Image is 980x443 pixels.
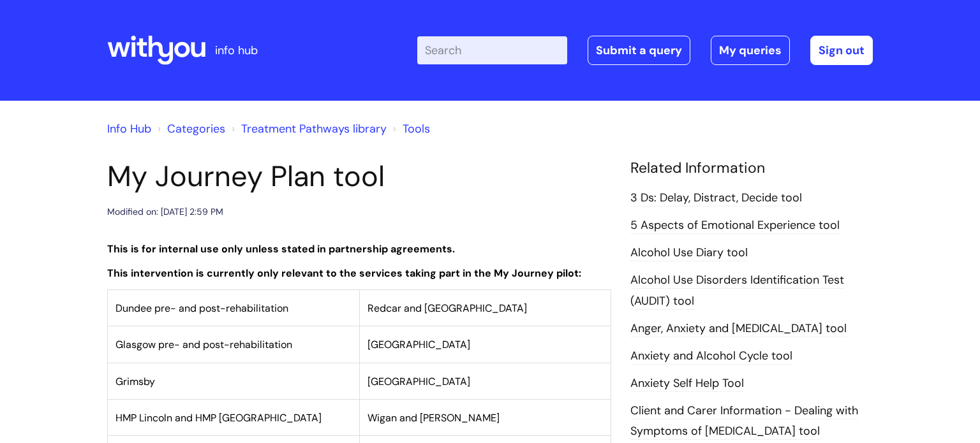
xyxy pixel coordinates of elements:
a: Sign out [810,36,873,65]
li: Tools [390,119,430,139]
span: [GEOGRAPHIC_DATA] [367,375,470,388]
a: 3 Ds: Delay, Distract, Decide tool [630,190,802,207]
a: Submit a query [588,36,690,65]
span: Wigan and [PERSON_NAME] [367,411,500,425]
a: Client and Carer Information - Dealing with Symptoms of [MEDICAL_DATA] tool [630,403,858,440]
strong: This is for internal use only unless stated in partnership agreements. [107,242,455,256]
h1: My Journey Plan tool [107,159,611,194]
a: Alcohol Use Diary tool [630,245,748,261]
strong: This intervention is currently only relevant to the services taking part in the My Journey pilot: [107,266,581,280]
a: Categories [167,121,225,136]
a: Alcohol Use Disorders Identification Test (AUDIT) tool [630,272,844,309]
li: Treatment Pathways library [228,119,387,139]
li: Solution home [154,119,225,139]
input: Search [417,36,567,64]
span: Redcar and [GEOGRAPHIC_DATA] [367,301,527,315]
span: [GEOGRAPHIC_DATA] [367,338,470,351]
a: Anxiety Self Help Tool [630,375,744,392]
span: HMP Lincoln and HMP [GEOGRAPHIC_DATA] [115,411,322,425]
a: Treatment Pathways library [241,121,387,136]
h4: Related Information [630,159,873,177]
a: Anger, Anxiety and [MEDICAL_DATA] tool [630,321,847,337]
div: | - [417,36,873,65]
a: Anxiety and Alcohol Cycle tool [630,348,792,365]
a: Info Hub [107,121,151,136]
span: Grimsby [115,375,155,388]
span: Glasgow pre- and post-rehabilitation [115,338,292,351]
span: Dundee pre- and post-rehabilitation [115,301,288,315]
a: 5 Aspects of Emotional Experience tool [630,217,840,234]
p: info hub [215,40,258,61]
a: Tools [403,121,430,136]
div: Modified on: [DATE] 2:59 PM [107,204,223,220]
a: My queries [711,36,790,65]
